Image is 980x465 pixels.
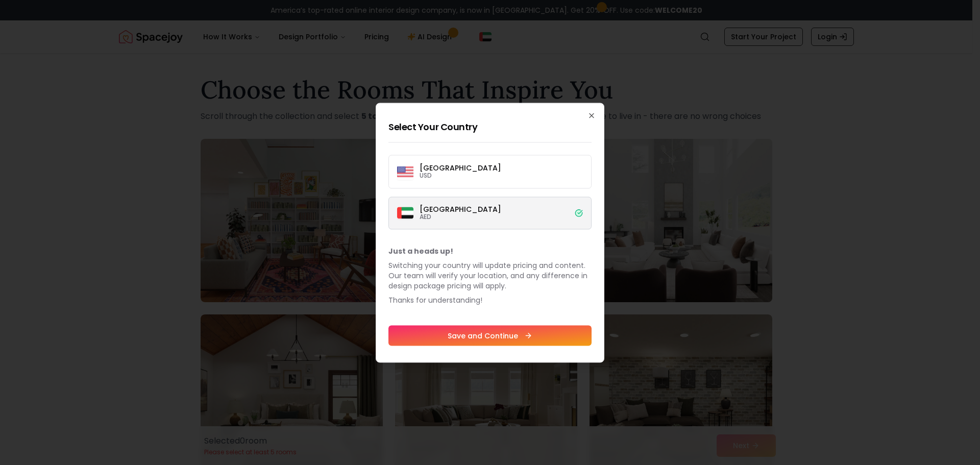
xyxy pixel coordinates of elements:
[397,207,413,219] img: Dubai
[388,325,592,346] button: Save and Continue
[420,164,501,171] p: [GEOGRAPHIC_DATA]
[388,295,592,305] p: Thanks for understanding!
[388,119,592,134] h2: Select Your Country
[420,205,501,212] p: [GEOGRAPHIC_DATA]
[397,163,413,180] img: United States
[420,171,501,179] p: USD
[388,246,453,256] b: Just a heads up!
[420,212,501,221] p: AED
[388,260,592,290] p: Switching your country will update pricing and content. Our team will verify your location, and a...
